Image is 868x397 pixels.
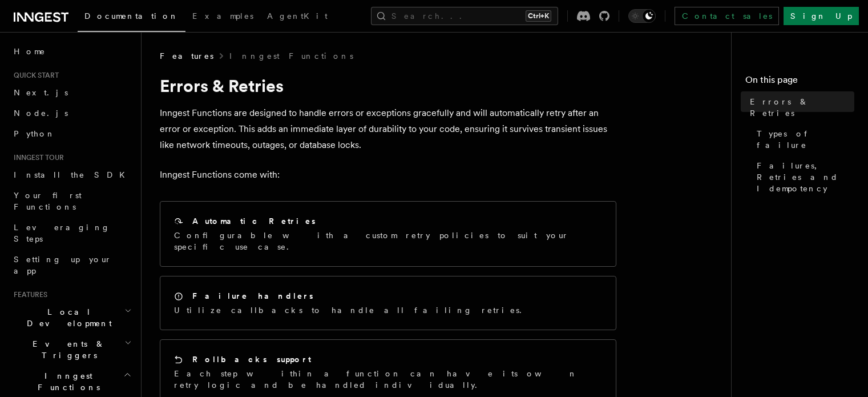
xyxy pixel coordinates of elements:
[9,185,134,217] a: Your first Functions
[160,167,616,183] p: Inngest Functions come with:
[9,338,124,361] span: Events & Triggers
[160,50,213,62] span: Features
[174,304,528,316] p: Utilize callbacks to handle all failing retries.
[752,155,854,199] a: Failures, Retries and Idempotency
[14,88,68,97] span: Next.js
[526,10,551,22] kbd: Ctrl+K
[160,105,616,153] p: Inngest Functions are designed to handle errors or exceptions gracefully and will automatically r...
[267,11,328,21] span: AgentKit
[9,217,134,249] a: Leveraging Steps
[174,230,602,252] p: Configurable with a custom retry policies to suit your specific use case.
[9,123,134,144] a: Python
[9,103,134,123] a: Node.js
[14,223,110,243] span: Leveraging Steps
[192,215,316,227] h2: Automatic Retries
[628,9,656,23] button: Toggle dark mode
[745,73,854,91] h4: On this page
[14,170,132,179] span: Install the SDK
[160,75,616,96] h1: Errors & Retries
[14,109,68,118] span: Node.js
[14,255,112,275] span: Setting up your app
[229,50,353,62] a: Inngest Functions
[14,191,82,211] span: Your first Functions
[78,3,185,32] a: Documentation
[9,302,134,334] button: Local Development
[9,71,59,80] span: Quick start
[260,3,334,31] a: AgentKit
[160,276,616,330] a: Failure handlersUtilize callbacks to handle all failing retries.
[14,129,55,138] span: Python
[160,201,616,267] a: Automatic RetriesConfigurable with a custom retry policies to suit your specific use case.
[9,41,134,62] a: Home
[752,123,854,155] a: Types of failure
[84,11,179,21] span: Documentation
[14,46,46,57] span: Home
[371,7,558,25] button: Search...Ctrl+K
[9,249,134,281] a: Setting up your app
[185,3,260,31] a: Examples
[192,354,311,365] h2: Rollbacks support
[9,153,64,162] span: Inngest tour
[9,306,124,329] span: Local Development
[9,165,134,185] a: Install the SDK
[675,7,779,25] a: Contact sales
[757,128,854,151] span: Types of failure
[174,368,602,391] p: Each step within a function can have its own retry logic and be handled individually.
[9,334,134,366] button: Events & Triggers
[784,7,859,25] a: Sign Up
[192,290,313,302] h2: Failure handlers
[757,160,854,194] span: Failures, Retries and Idempotency
[9,290,47,299] span: Features
[750,96,854,119] span: Errors & Retries
[745,91,854,123] a: Errors & Retries
[9,82,134,103] a: Next.js
[192,11,253,21] span: Examples
[9,370,123,393] span: Inngest Functions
